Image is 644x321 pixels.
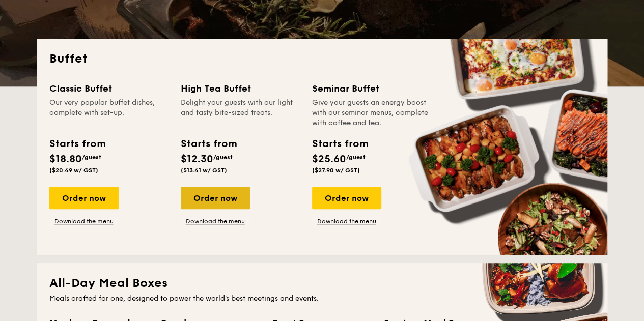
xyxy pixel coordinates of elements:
[49,294,595,304] div: Meals crafted for one, designed to power the world's best meetings and events.
[49,275,595,291] h2: All-Day Meal Boxes
[49,136,105,152] div: Starts from
[312,98,431,128] div: Give your guests an energy boost with our seminar menus, complete with coffee and tea.
[312,187,381,209] div: Order now
[181,217,250,225] a: Download the menu
[181,81,300,96] div: High Tea Buffet
[312,167,360,174] span: ($27.90 w/ GST)
[82,154,101,161] span: /guest
[181,153,213,165] span: $12.30
[49,98,169,128] div: Our very popular buffet dishes, complete with set-up.
[49,81,169,96] div: Classic Buffet
[346,154,366,161] span: /guest
[49,167,98,174] span: ($20.49 w/ GST)
[181,136,236,152] div: Starts from
[181,187,250,209] div: Order now
[312,136,368,152] div: Starts from
[49,153,82,165] span: $18.80
[49,51,595,67] h2: Buffet
[49,217,119,225] a: Download the menu
[213,154,233,161] span: /guest
[181,98,300,128] div: Delight your guests with our light and tasty bite-sized treats.
[312,217,381,225] a: Download the menu
[312,153,346,165] span: $25.60
[49,187,119,209] div: Order now
[181,167,227,174] span: ($13.41 w/ GST)
[312,81,431,96] div: Seminar Buffet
